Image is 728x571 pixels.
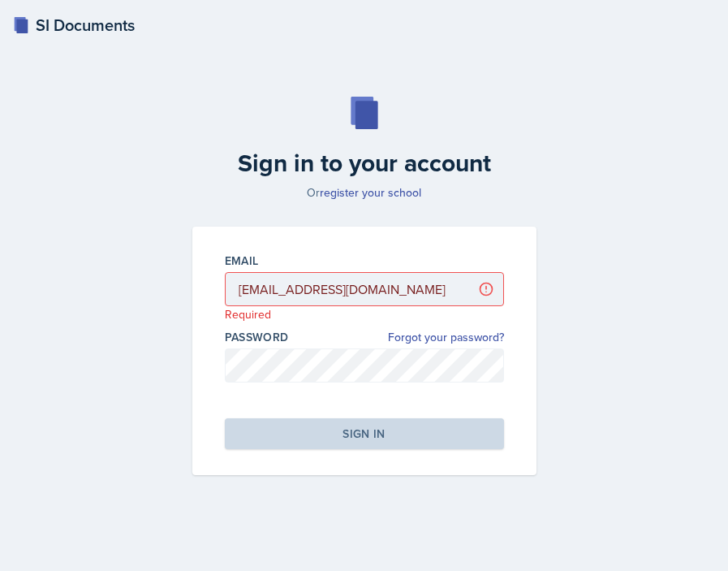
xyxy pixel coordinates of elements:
[225,253,259,269] label: Email
[13,13,135,37] a: SI Documents
[225,306,504,322] p: Required
[183,149,546,178] h2: Sign in to your account
[320,184,421,201] a: register your school
[388,329,504,346] a: Forgot your password?
[342,426,385,442] div: Sign in
[225,418,504,449] button: Sign in
[183,184,546,201] p: Or
[225,272,504,306] input: Email
[225,329,289,345] label: Password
